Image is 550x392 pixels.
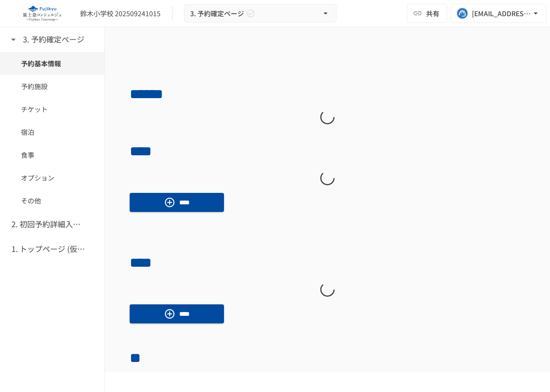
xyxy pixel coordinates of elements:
h6: 2. 初回予約詳細入力ページ [11,218,88,231]
h6: 3. 予約確定ページ [23,33,84,46]
span: その他 [21,195,83,206]
span: 食事 [21,150,83,160]
button: 共有 [407,4,447,23]
h6: 1. トップページ (仮予約一覧) [11,243,88,255]
button: [EMAIL_ADDRESS][DOMAIN_NAME] [451,4,546,23]
span: 共有 [426,8,439,19]
button: 3. 予約確定ページ [184,4,336,23]
span: 予約施設 [21,81,83,91]
img: eQeGXtYPV2fEKIA3pizDiVdzO5gJTl2ahLbsPaD2E4R [11,6,72,21]
span: 宿泊 [21,127,83,137]
div: [EMAIL_ADDRESS][DOMAIN_NAME] [472,8,531,20]
span: 予約基本情報 [21,58,83,69]
span: オプション [21,172,83,183]
span: 3. 予約確定ページ [190,8,244,20]
div: 鈴木小学校 202509241015 [80,9,161,19]
span: チケット [21,104,83,114]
